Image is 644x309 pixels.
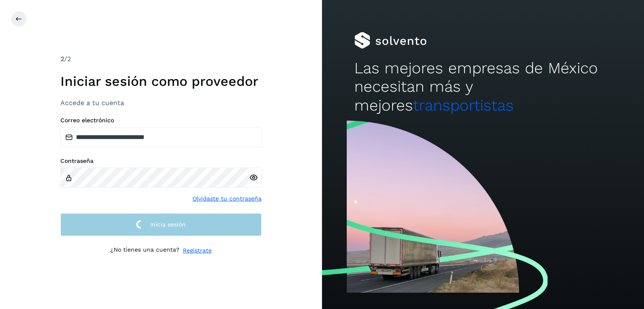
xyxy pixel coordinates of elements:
[60,54,262,64] div: /2
[192,194,262,203] a: Olvidaste tu contraseña
[60,73,262,89] h1: Iniciar sesión como proveedor
[413,96,514,114] span: transportistas
[354,59,612,115] h2: Las mejores empresas de México necesitan más y mejores
[60,213,262,236] button: Inicia sesión
[150,221,186,227] span: Inicia sesión
[183,246,212,255] a: Regístrate
[110,246,179,255] p: ¿No tienes una cuenta?
[60,157,262,165] label: Contraseña
[60,55,64,63] span: 2
[60,117,262,124] label: Correo electrónico
[60,99,262,107] h3: Accede a tu cuenta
